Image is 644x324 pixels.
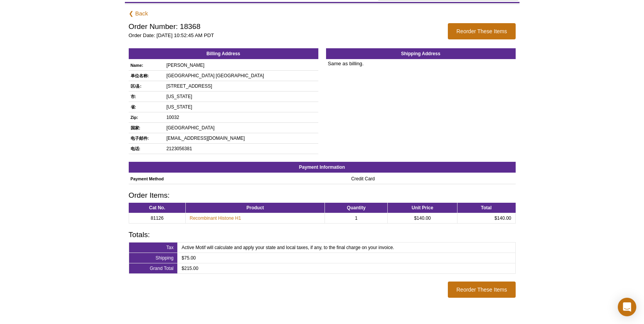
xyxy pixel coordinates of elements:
[325,203,388,213] th: Quantity
[165,70,318,81] td: [GEOGRAPHIC_DATA] [GEOGRAPHIC_DATA]
[131,114,161,121] h5: Zip:
[325,213,388,223] td: 1
[129,48,318,59] h2: Billing Address
[165,102,318,112] td: [US_STATE]
[165,112,318,122] td: 10032
[457,203,515,213] th: Total
[129,242,178,253] td: Tax
[326,48,516,59] h2: Shipping Address
[190,215,241,222] a: Recombinant Histone H1
[185,203,325,213] th: Product
[165,91,318,102] td: [US_STATE]
[131,62,161,69] h5: Name:
[178,253,515,263] td: $75.00
[349,174,515,184] td: Credit Card
[131,93,161,100] h5: 市:
[618,298,636,316] div: Open Intercom Messenger
[131,175,346,182] h5: Payment Method
[131,145,161,152] h5: 电话:
[165,133,318,143] td: [EMAIL_ADDRESS][DOMAIN_NAME]
[129,213,185,223] td: 81126
[129,162,516,173] h2: Payment Information
[129,32,441,39] p: Order Date: [DATE] 10:52:45 AM PDT
[178,242,515,253] td: Active Motif will calculate and apply your state and local taxes, if any, to the final charge on ...
[131,103,161,110] h5: 省:
[165,60,318,71] td: [PERSON_NAME]
[129,263,178,273] td: Grand Total
[388,203,457,213] th: Unit Price
[326,60,516,67] p: Same as billing.
[131,124,161,131] h5: 国家:
[129,231,516,238] h2: Totals:
[178,263,515,273] td: $215.00
[129,203,185,213] th: Cat No.
[131,72,161,79] h5: 单位名称:
[457,213,515,223] td: $140.00
[448,23,515,39] button: Reorder These Items
[165,143,318,154] td: 2123056381
[129,192,516,199] h2: Order Items:
[129,23,441,30] h2: Order Number: 18368
[131,135,161,142] h5: 电子邮件:
[131,83,161,90] h5: 区/县:
[165,122,318,133] td: [GEOGRAPHIC_DATA]
[129,10,148,17] a: ❮ Back
[129,253,178,263] td: Shipping
[388,213,457,223] td: $140.00
[448,282,515,298] button: Reorder These Items
[165,81,318,91] td: [STREET_ADDRESS]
